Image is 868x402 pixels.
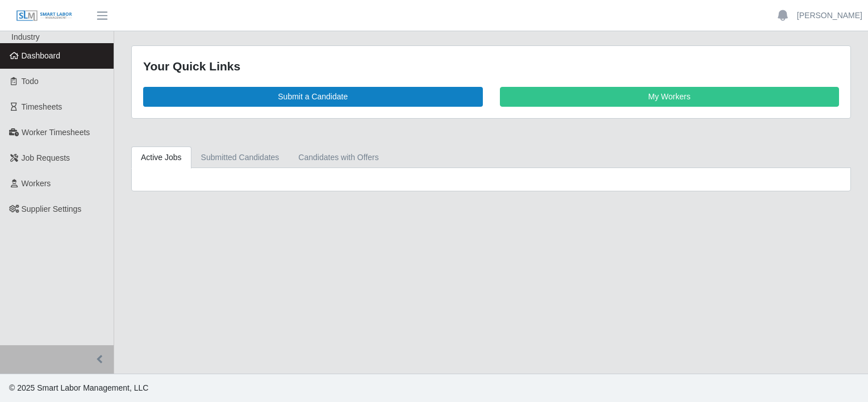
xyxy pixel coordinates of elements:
span: Industry [11,32,40,41]
span: Dashboard [22,51,61,60]
span: Supplier Settings [22,204,82,213]
div: Your Quick Links [143,57,839,76]
span: Worker Timesheets [22,128,90,137]
a: [PERSON_NAME] [797,10,862,22]
img: SLM Logo [16,10,73,22]
span: Todo [22,77,39,86]
a: Submit a Candidate [143,87,483,107]
span: Job Requests [22,153,70,162]
span: © 2025 Smart Labor Management, LLC [9,383,148,392]
span: Workers [22,179,51,188]
a: Active Jobs [131,146,191,169]
span: Timesheets [22,102,62,111]
a: My Workers [500,87,840,107]
a: Candidates with Offers [289,146,388,169]
a: Submitted Candidates [191,146,289,169]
